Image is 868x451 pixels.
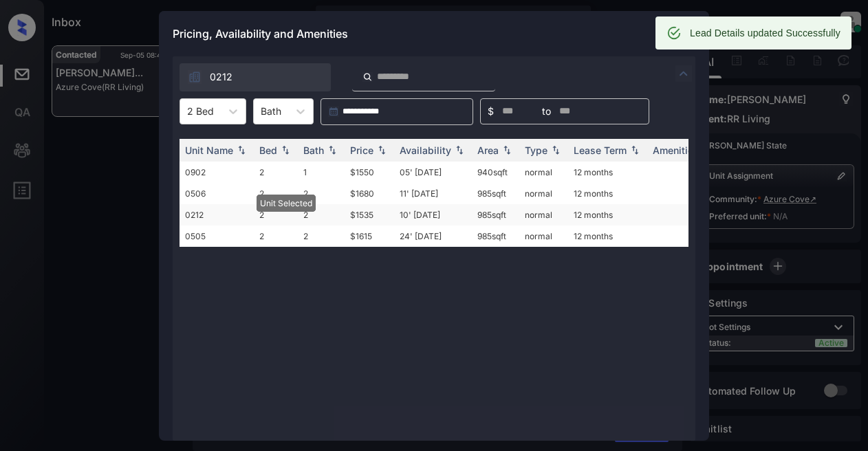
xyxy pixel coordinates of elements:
[542,104,551,119] span: to
[345,204,394,225] td: $1535
[180,162,254,183] td: 0902
[298,183,345,204] td: 2
[375,145,389,155] img: sorting
[345,225,394,247] td: $1615
[180,225,254,247] td: 0505
[254,225,298,247] td: 2
[180,183,254,204] td: 0506
[394,183,472,204] td: 11' [DATE]
[628,145,642,155] img: sorting
[675,65,692,82] img: icon-zuma
[235,145,248,155] img: sorting
[210,69,232,85] span: 0212
[394,225,472,247] td: 24' [DATE]
[279,145,292,155] img: sorting
[525,144,547,156] div: Type
[159,11,709,56] div: Pricing, Availability and Amenities
[298,162,345,183] td: 1
[472,162,519,183] td: 940 sqft
[180,204,254,225] td: 0212
[298,204,345,225] td: 2
[345,162,394,183] td: $1550
[259,144,277,156] div: Bed
[394,204,472,225] td: 10' [DATE]
[254,204,298,225] td: 2
[185,144,233,156] div: Unit Name
[519,225,568,247] td: normal
[345,183,394,204] td: $1680
[400,144,451,156] div: Availability
[254,183,298,204] td: 2
[519,183,568,204] td: normal
[690,21,840,45] div: Lead Details updated Successfully
[298,225,345,247] td: 2
[568,204,647,225] td: 12 months
[394,162,472,183] td: 05' [DATE]
[350,144,373,156] div: Price
[303,144,324,156] div: Bath
[325,145,339,155] img: sorting
[574,144,627,156] div: Lease Term
[500,145,514,155] img: sorting
[453,145,466,155] img: sorting
[254,162,298,183] td: 2
[362,71,373,83] img: icon-zuma
[519,204,568,225] td: normal
[568,162,647,183] td: 12 months
[488,104,494,119] span: $
[653,144,699,156] div: Amenities
[472,183,519,204] td: 985 sqft
[472,225,519,247] td: 985 sqft
[188,70,202,84] img: icon-zuma
[549,145,563,155] img: sorting
[472,204,519,225] td: 985 sqft
[519,162,568,183] td: normal
[477,144,499,156] div: Area
[568,225,647,247] td: 12 months
[568,183,647,204] td: 12 months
